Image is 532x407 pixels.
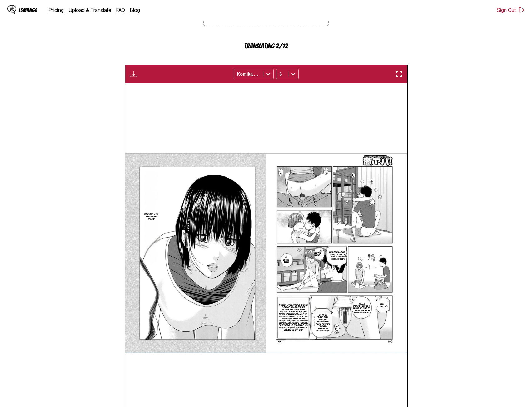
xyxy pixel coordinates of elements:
[125,153,407,353] img: Manga Panel
[49,7,64,13] a: Pricing
[116,7,125,13] a: FAQ
[277,339,283,344] p: FIN
[130,7,140,13] a: Blog
[203,42,328,50] p: Translating 2/12
[130,70,137,78] img: Download translated images
[142,212,160,221] p: Hipnosis y la mamá de un amigo
[312,251,322,257] p: ¿Estás bien?
[376,302,390,309] p: Hmm... ¿terminó?
[518,7,525,13] img: Sign out
[328,250,349,261] p: Me dejé llevar y lo hice dentro, aunque no había otra opción
[497,7,525,13] button: Sign Out
[19,7,37,13] div: IsManga
[352,302,371,315] p: Ah... ah, [PERSON_NAME], a pesar de que es tu esposa, me he obsesionado.
[277,303,310,332] p: Cuando vi el video que se publicó días después, estaba bastante bien editado y para mí fue una pi...
[395,70,403,78] img: Enter fullscreen
[7,5,16,14] img: IsManga Logo
[315,312,331,333] p: Eh, ya es tarde para eso... me molesta un poco, pero de alguna manera es refrescante.
[282,255,291,264] p: Sí... estoy bien
[69,7,111,13] a: Upload & Translate
[7,5,49,15] a: IsManga LogoIsManga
